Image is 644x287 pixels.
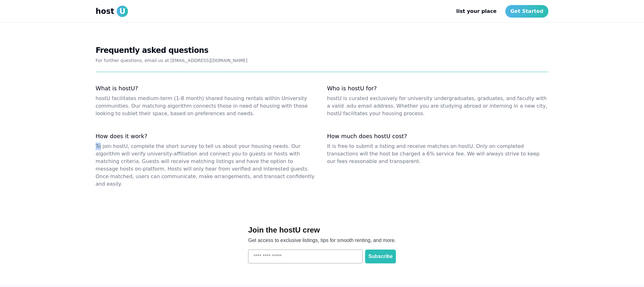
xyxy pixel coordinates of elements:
[96,6,128,17] a: hostU
[96,55,548,64] p: For further questions, email us at
[327,85,548,92] dt: Who is hostU for?
[96,143,317,188] dd: To join hostU, complete the short survey to tell us about your housing needs. Our algorithm will ...
[96,85,317,92] dt: What is hostU?
[327,132,548,140] dt: How much does hostU cost?
[327,95,548,117] dd: hostU is curated exclusively for university undergraduates, graduates, and faculty with a valid ....
[96,132,317,140] dt: How does it work?
[248,226,320,234] span: Join the hostU crew
[96,45,548,55] h2: Frequently asked questions
[96,95,317,117] dd: hostU facilitates medium-term (1-8 month) shared housing rentals within University communities. O...
[327,143,548,165] dd: It is free to submit a listing and receive matches on hostU. Only on completed transactions will ...
[451,5,502,18] a: list your place
[451,5,548,18] nav: Main
[170,58,247,63] a: [EMAIL_ADDRESS][DOMAIN_NAME]
[365,250,396,263] button: Subscribe
[248,238,396,243] span: Get access to exclusive listings, tips for smooth renting, and more.
[505,5,548,18] a: Get Started
[96,6,114,16] span: host
[117,6,128,17] span: U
